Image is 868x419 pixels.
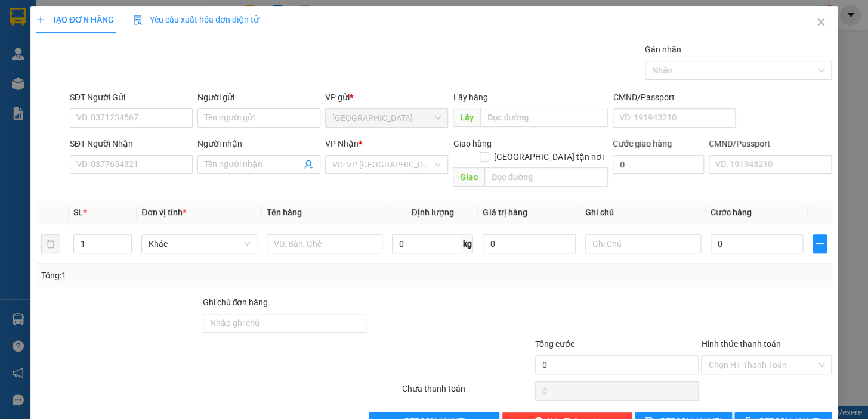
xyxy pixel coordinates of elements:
span: Tên hàng [267,207,302,217]
div: Tổng: 1 [41,269,336,282]
div: Chưa thanh toán [401,382,534,403]
span: Đơn vị tính [141,207,186,217]
button: delete [41,234,60,253]
span: kg [461,234,473,253]
input: Dọc đường [484,167,608,187]
span: Lấy [453,108,480,127]
label: Hình thức thanh toán [701,339,780,349]
span: close [816,17,826,27]
span: Lấy hàng [453,92,487,102]
button: Close [804,6,838,39]
img: icon [133,15,143,25]
span: Định lượng [411,207,453,217]
div: Người gửi [197,91,320,104]
input: Dọc đường [480,108,608,127]
div: Người nhận [197,137,320,150]
div: CMND/Passport [709,137,832,150]
span: plus [813,239,826,249]
input: Ghi chú đơn hàng [202,314,366,333]
span: SL [73,207,83,217]
button: plus [813,234,827,253]
span: Ninh Hòa [332,109,441,127]
span: TẠO ĐƠN HÀNG [36,15,114,24]
span: VP Nhận [325,139,359,148]
span: Tổng cước [535,339,574,349]
input: Cước giao hàng [613,155,704,174]
div: SĐT Người Nhận [70,137,193,150]
label: Ghi chú đơn hàng [202,297,268,307]
span: Cước hàng [711,207,752,217]
th: Ghi chú [580,201,706,224]
span: user-add [304,160,313,169]
span: Giao hàng [453,139,491,148]
input: 0 [483,234,576,253]
div: SĐT Người Gửi [70,91,193,104]
span: Giá trị hàng [483,207,527,217]
input: VD: Bàn, Ghế [267,234,382,253]
span: plus [36,15,45,24]
input: Ghi Chú [585,234,701,253]
span: Yêu cầu xuất hóa đơn điện tử [133,15,259,24]
label: Gán nhãn [645,45,681,54]
span: [GEOGRAPHIC_DATA] tận nơi [489,150,608,163]
div: VP gửi [325,91,448,104]
label: Cước giao hàng [613,139,672,148]
span: Giao [453,167,484,187]
div: CMND/Passport [613,91,736,104]
span: Khác [149,235,250,253]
